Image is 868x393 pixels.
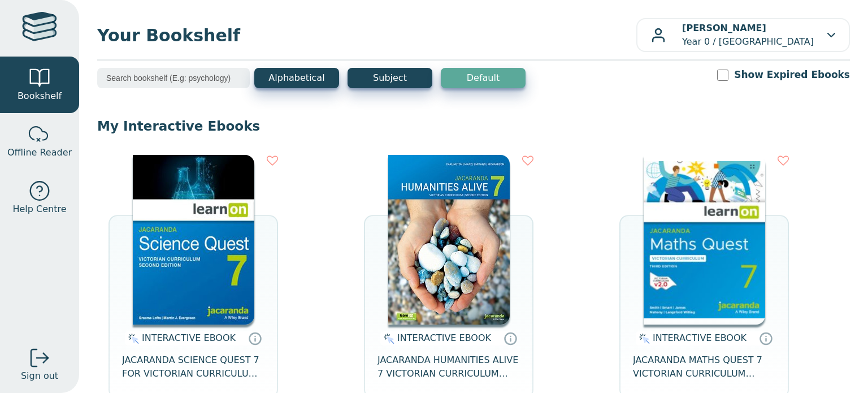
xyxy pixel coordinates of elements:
span: Sign out [21,369,58,383]
p: Year 0 / [GEOGRAPHIC_DATA] [682,21,814,49]
span: Bookshelf [18,89,62,103]
span: Help Centre [12,202,66,216]
p: My Interactive Ebooks [97,118,850,135]
img: interactive.svg [636,332,650,346]
span: Your Bookshelf [97,23,636,48]
img: interactive.svg [380,332,394,346]
img: b87b3e28-4171-4aeb-a345-7fa4fe4e6e25.jpg [644,155,765,325]
span: JACARANDA MATHS QUEST 7 VICTORIAN CURRICULUM LEARNON EBOOK 3E [633,353,775,381]
a: Interactive eBooks are accessed online via the publisher’s portal. They contain interactive resou... [248,331,262,345]
span: JACARANDA HUMANITIES ALIVE 7 VICTORIAN CURRICULUM LEARNON EBOOK 2E [377,353,520,381]
img: 429ddfad-7b91-e911-a97e-0272d098c78b.jpg [388,155,510,325]
label: Show Expired Ebooks [734,68,850,82]
span: Offline Reader [7,146,72,159]
input: Search bookshelf (E.g: psychology) [97,68,250,88]
button: [PERSON_NAME]Year 0 / [GEOGRAPHIC_DATA] [636,18,850,52]
img: 329c5ec2-5188-ea11-a992-0272d098c78b.jpg [133,155,254,325]
button: Default [441,68,526,88]
span: JACARANDA SCIENCE QUEST 7 FOR VICTORIAN CURRICULUM LEARNON 2E EBOOK [122,353,264,381]
b: [PERSON_NAME] [682,23,766,33]
span: INTERACTIVE EBOOK [397,332,491,343]
span: INTERACTIVE EBOOK [142,332,236,343]
a: Interactive eBooks are accessed online via the publisher’s portal. They contain interactive resou... [759,331,772,345]
button: Subject [348,68,432,88]
span: INTERACTIVE EBOOK [653,332,747,343]
img: interactive.svg [125,332,139,346]
button: Alphabetical [254,68,339,88]
a: Interactive eBooks are accessed online via the publisher’s portal. They contain interactive resou... [504,331,517,345]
